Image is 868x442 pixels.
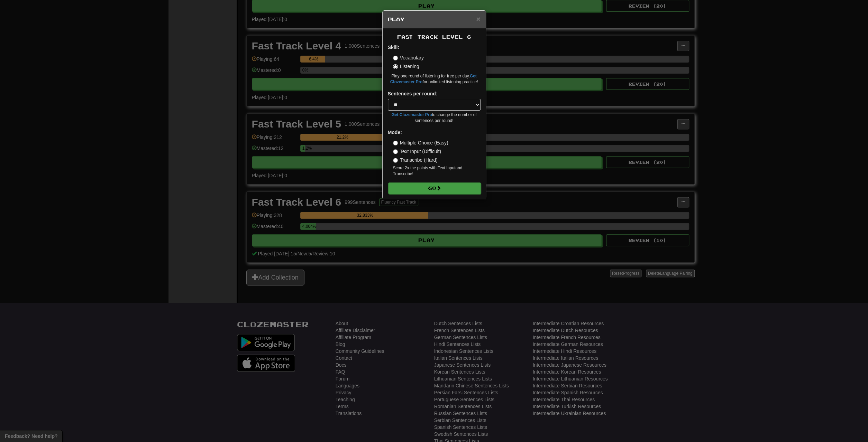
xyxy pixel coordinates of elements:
[393,165,481,177] small: Score 2x the points with Text Input and Transcribe !
[393,141,398,145] input: Multiple Choice (Easy)
[393,148,441,155] label: Text Input (Difficult)
[388,130,402,135] strong: Mode:
[393,54,424,61] label: Vocabulary
[388,16,481,23] h5: Play
[393,149,398,154] input: Text Input (Difficult)
[393,158,398,163] input: Transcribe (Hard)
[476,15,480,22] button: Close
[393,139,448,146] label: Multiple Choice (Easy)
[397,34,471,40] span: Fast Track Level 6
[392,112,432,117] a: Get Clozemaster Pro
[393,56,398,60] input: Vocabulary
[388,182,481,194] button: Go
[393,157,438,163] label: Transcribe (Hard)
[393,64,398,69] input: Listening
[388,112,481,124] small: to change the number of sentences per round!
[388,73,481,85] small: Play one round of listening for free per day. for unlimited listening practice!
[476,15,480,23] span: ×
[388,45,399,50] strong: Skill:
[393,63,419,70] label: Listening
[388,90,438,97] label: Sentences per round:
